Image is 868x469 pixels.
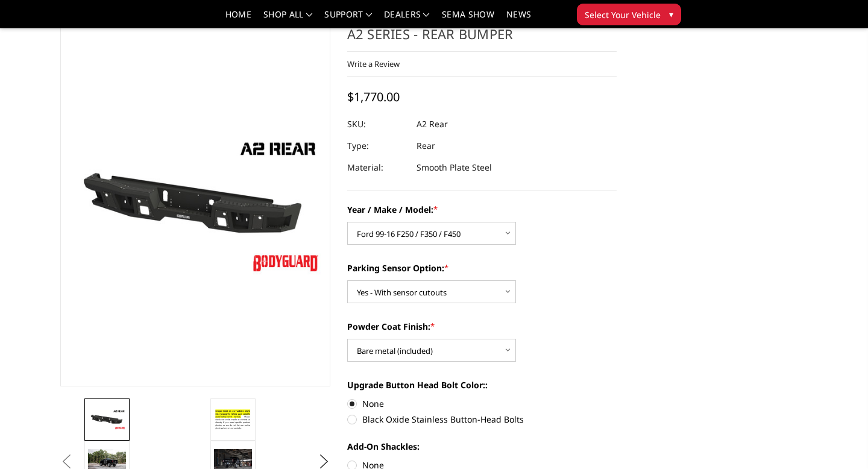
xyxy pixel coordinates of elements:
span: $1,770.00 [347,89,400,105]
dd: Smooth Plate Steel [417,157,492,178]
img: A2 Series - Rear Bumper [214,407,252,433]
label: None [347,397,617,410]
label: Upgrade Button Head Bolt Color:: [347,379,617,391]
button: Select Your Vehicle [577,4,681,25]
label: Parking Sensor Option: [347,262,617,274]
a: SEMA Show [442,10,494,28]
span: Select Your Vehicle [585,8,661,21]
a: Write a Review [347,58,400,69]
dt: SKU: [347,113,407,135]
img: A2 Series - Rear Bumper [88,409,126,430]
a: Home [225,10,251,28]
a: Support [324,10,372,28]
span: ▾ [669,8,673,20]
dt: Type: [347,135,407,157]
iframe: Chat Widget [808,411,868,469]
a: News [506,10,531,28]
a: shop all [263,10,312,28]
label: Black Oxide Stainless Button-Head Bolts [347,413,617,426]
label: Year / Make / Model: [347,203,617,216]
dd: Rear [417,135,435,157]
label: Powder Coat Finish: [347,320,617,333]
label: Add-On Shackles: [347,440,617,453]
dt: Material: [347,157,407,178]
a: A2 Series - Rear Bumper [60,25,330,386]
a: Dealers [384,10,430,28]
dd: A2 Rear [417,113,448,135]
h1: A2 Series - Rear Bumper [347,25,617,52]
